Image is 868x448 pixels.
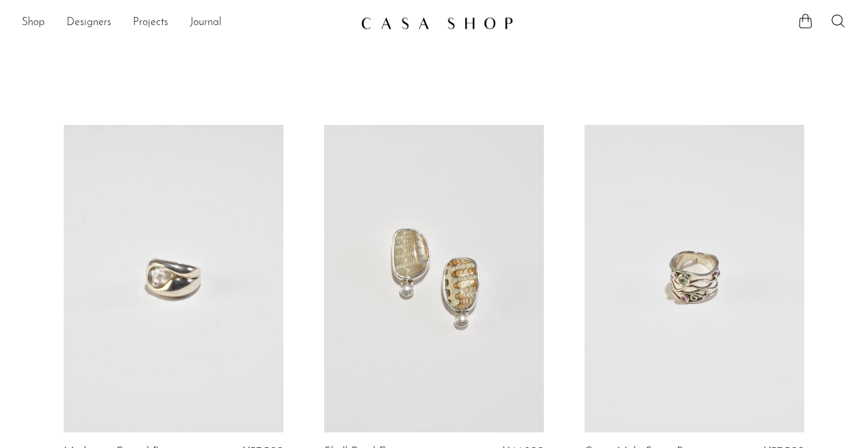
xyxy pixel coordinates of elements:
a: Shop [22,14,45,32]
a: Journal [190,14,222,32]
a: Projects [133,14,168,32]
a: Designers [66,14,111,32]
ul: NEW HEADER MENU [22,12,350,35]
nav: Desktop navigation [22,12,350,35]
